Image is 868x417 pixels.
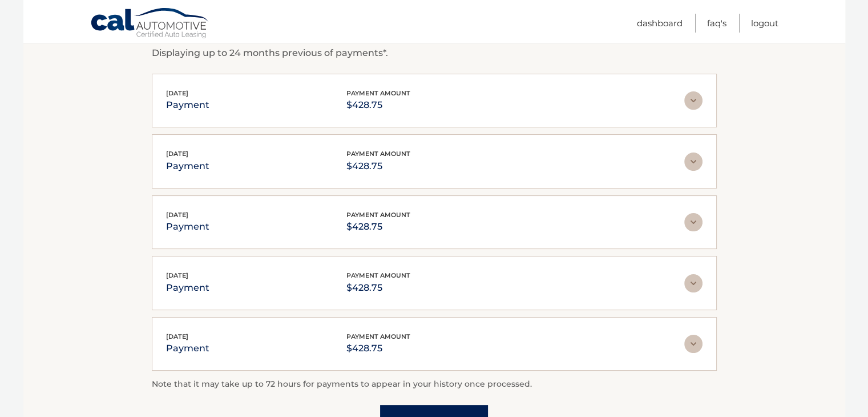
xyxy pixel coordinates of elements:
a: Logout [751,14,778,33]
span: payment amount [346,150,410,158]
img: accordion-rest.svg [684,335,703,353]
p: $428.75 [346,219,410,235]
img: accordion-rest.svg [684,213,703,231]
img: accordion-rest.svg [684,274,703,292]
span: payment amount [346,332,410,340]
p: Displaying up to 24 months previous of payments*. [152,46,717,60]
p: payment [166,158,209,174]
p: $428.75 [346,340,410,356]
span: payment amount [346,271,410,279]
a: Cal Automotive [90,7,210,41]
p: $428.75 [346,97,410,113]
p: $428.75 [346,158,410,174]
p: payment [166,97,209,113]
p: $428.75 [346,280,410,296]
p: payment [166,340,209,356]
span: [DATE] [166,271,188,279]
span: [DATE] [166,332,188,340]
span: [DATE] [166,89,188,97]
span: [DATE] [166,211,188,219]
img: accordion-rest.svg [684,153,703,171]
span: payment amount [346,211,410,219]
p: payment [166,280,209,296]
span: [DATE] [166,150,188,158]
p: payment [166,219,209,235]
a: FAQ's [707,14,726,33]
span: payment amount [346,89,410,97]
img: accordion-rest.svg [684,91,703,110]
a: Dashboard [637,14,683,33]
p: Note that it may take up to 72 hours for payments to appear in your history once processed. [152,378,717,391]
